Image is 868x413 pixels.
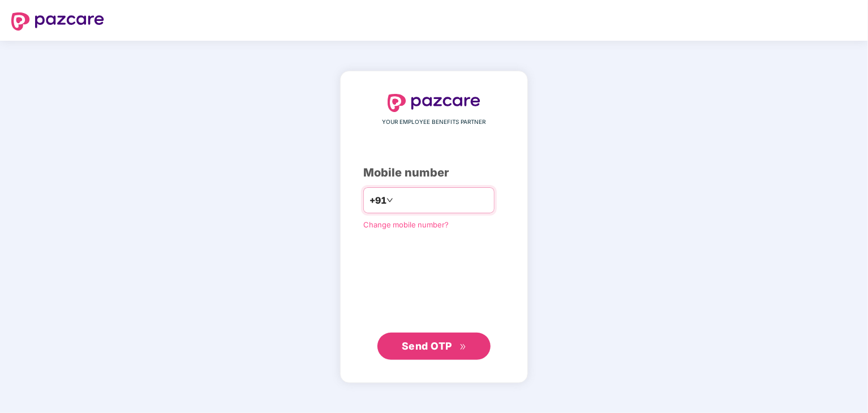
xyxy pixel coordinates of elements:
[363,220,449,229] a: Change mobile number?
[377,333,491,360] button: Send OTPdouble-right
[383,118,486,127] span: YOUR EMPLOYEE BENEFITS PARTNER
[11,12,104,31] img: logo
[459,343,467,351] span: double-right
[388,94,480,112] img: logo
[386,197,393,204] span: down
[369,193,386,208] span: +91
[402,340,452,352] span: Send OTP
[363,164,505,182] div: Mobile number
